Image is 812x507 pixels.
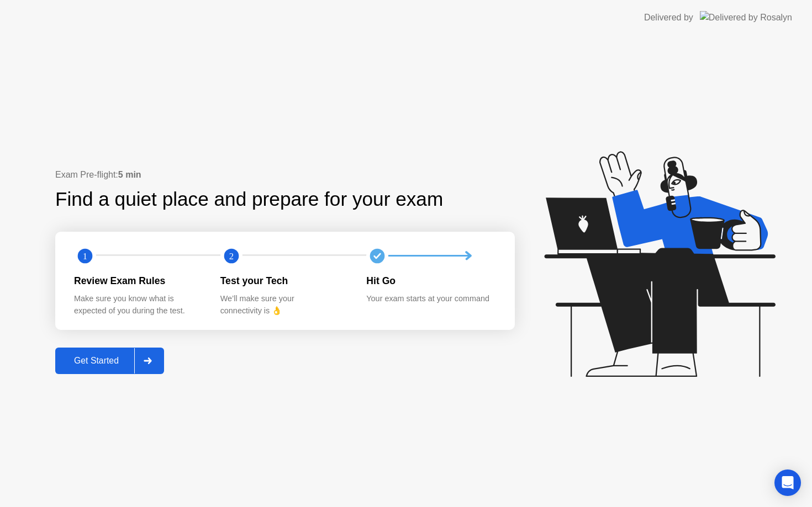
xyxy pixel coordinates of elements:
[118,170,141,179] b: 5 min
[59,356,134,366] div: Get Started
[55,168,515,182] div: Exam Pre-flight:
[644,11,693,24] div: Delivered by
[366,293,495,305] div: Your exam starts at your command
[700,11,792,24] img: Delivered by Rosalyn
[83,250,87,261] text: 1
[220,293,349,317] div: We’ll make sure your connectivity is 👌
[55,185,445,214] div: Find a quiet place and prepare for your exam
[774,469,801,496] div: Open Intercom Messenger
[220,274,349,288] div: Test your Tech
[229,250,234,261] text: 2
[74,274,203,288] div: Review Exam Rules
[366,274,495,288] div: Hit Go
[55,348,164,374] button: Get Started
[74,293,203,317] div: Make sure you know what is expected of you during the test.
